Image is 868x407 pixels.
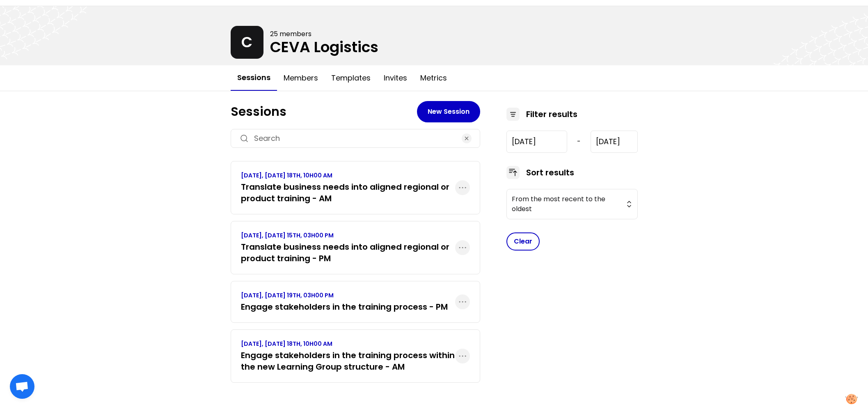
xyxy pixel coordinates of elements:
h3: Sort results [526,167,574,178]
button: Templates [325,66,377,90]
h1: Sessions [231,104,417,119]
button: Metrics [414,66,453,90]
span: From the most recent to the oldest [512,194,621,214]
p: [DATE], [DATE] 19TH, 03H00 PM [241,291,448,299]
span: - [577,137,581,147]
button: Invites [377,66,414,90]
p: [DATE], [DATE] 18TH, 10H00 AM [241,171,455,179]
input: YYYY-M-D [506,131,568,153]
input: Search [254,133,457,144]
a: [DATE], [DATE] 18TH, 10H00 AMTranslate business needs into aligned regional or product training - AM [241,171,455,204]
h3: Filter results [526,108,577,120]
p: [DATE], [DATE] 15TH, 03H00 PM [241,231,455,239]
h3: Engage stakeholders in the training process - PM [241,301,448,313]
a: [DATE], [DATE] 18TH, 10H00 AMEngage stakeholders in the training process within the new Learning ... [241,340,455,373]
h3: Translate business needs into aligned regional or product training - AM [241,181,455,204]
button: Sessions [231,65,277,91]
button: Clear [506,232,540,251]
button: New Session [417,101,480,122]
a: [DATE], [DATE] 19TH, 03H00 PMEngage stakeholders in the training process - PM [241,291,448,313]
button: Members [277,66,325,90]
button: From the most recent to the oldest [506,189,638,219]
h3: Engage stakeholders in the training process within the new Learning Group structure - AM [241,350,455,373]
p: [DATE], [DATE] 18TH, 10H00 AM [241,340,455,348]
h3: Translate business needs into aligned regional or product training - PM [241,241,455,264]
div: Ouvrir le chat [10,374,34,399]
input: YYYY-M-D [591,131,637,153]
a: [DATE], [DATE] 15TH, 03H00 PMTranslate business needs into aligned regional or product training - PM [241,231,455,264]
